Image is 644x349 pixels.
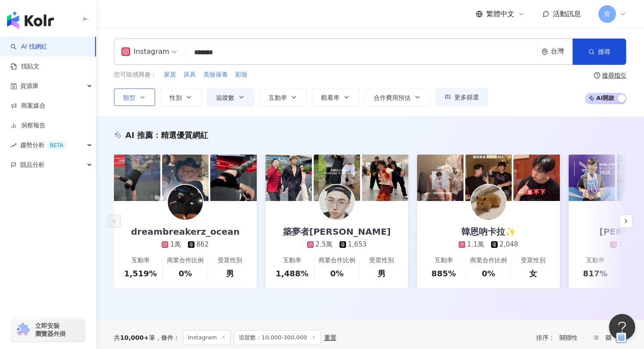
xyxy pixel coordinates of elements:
[207,88,254,106] button: 追蹤數
[573,39,626,65] button: 搜尋
[315,240,333,249] div: 2.5萬
[362,155,408,201] img: post-image
[20,76,39,96] span: 資源庫
[168,185,203,220] img: KOL Avatar
[46,141,67,150] div: BETA
[594,72,600,78] span: question-circle
[184,71,196,79] span: 床具
[167,256,204,265] div: 商業合作比例
[319,185,354,220] img: KOL Avatar
[20,135,67,155] span: 趨勢分析
[569,155,615,201] img: post-image
[536,331,591,345] div: 排序：
[470,256,507,265] div: 商業合作比例
[529,268,537,279] div: 女
[378,268,386,279] div: 男
[521,256,545,265] div: 受眾性別
[235,70,248,80] button: 彩妝
[417,201,560,288] a: 韓恩吶卡拉✨1.1萬2,048互動率885%商業合作比例0%受眾性別女
[482,268,495,279] div: 0%
[551,48,573,55] div: 台灣
[160,88,202,106] button: 性別
[465,155,512,201] img: post-image
[11,121,46,130] a: 洞察報告
[123,94,135,101] span: 類型
[454,94,479,101] span: 更多篩選
[121,45,169,59] div: Instagram
[7,11,54,29] img: logo
[203,70,228,80] button: 美妝保養
[114,334,155,341] div: 共 筆
[553,10,581,18] span: 活動訊息
[265,155,312,201] img: post-image
[226,268,234,279] div: 男
[234,330,321,345] span: 追蹤數：10,000-300,000
[216,94,234,101] span: 追蹤數
[122,226,248,238] div: dreambreakerz_ocean
[374,94,410,101] span: 合作費用預估
[609,314,635,340] iframe: Help Scout Beacon - Open
[114,88,155,106] button: 類型
[330,268,344,279] div: 0%
[131,256,150,265] div: 互動率
[432,268,456,279] div: 885%
[162,155,209,201] img: post-image
[283,256,301,265] div: 互動率
[11,62,39,71] a: 找貼文
[11,102,46,110] a: 商案媒合
[170,240,181,249] div: 1萬
[161,130,208,140] span: 精選優質網紅
[602,72,626,79] div: 搜尋指引
[196,240,209,249] div: 862
[348,240,367,249] div: 1,653
[114,155,160,201] img: post-image
[417,155,464,201] img: post-image
[124,268,157,279] div: 1,519%
[163,70,177,80] button: 家居
[318,256,355,265] div: 商業合作比例
[269,94,287,101] span: 互動率
[435,256,453,265] div: 互動率
[604,9,610,19] span: 窕
[210,155,257,201] img: post-image
[259,88,307,106] button: 互動率
[583,268,608,279] div: 817%
[619,240,636,249] div: 1.8萬
[120,334,149,341] span: 10,000+
[453,226,525,238] div: 韓恩吶卡拉✨
[467,240,484,249] div: 1.1萬
[314,155,360,201] img: post-image
[598,48,610,55] span: 搜尋
[435,88,488,106] button: 更多篩選
[203,71,228,79] span: 美妝保養
[312,88,359,106] button: 觀看率
[183,70,196,80] button: 床具
[541,49,548,55] span: environment
[183,330,230,345] span: Instagram
[364,88,430,106] button: 合作費用預估
[11,42,47,51] a: searchAI 找網紅
[265,201,408,288] a: 築夢者[PERSON_NAME]2.5萬1,653互動率1,488%商業合作比例0%受眾性別男
[274,226,400,238] div: 築夢者[PERSON_NAME]
[369,256,394,265] div: 受眾性別
[35,322,66,338] span: 立即安裝 瀏覽器外掛
[324,334,336,341] div: 重置
[14,323,31,337] img: chrome extension
[164,71,176,79] span: 家居
[486,9,514,19] span: 繁體中文
[170,94,182,101] span: 性別
[11,142,17,148] span: rise
[114,71,157,79] span: 您可能感興趣：
[155,334,180,341] span: 條件 ：
[235,71,248,79] span: 彩妝
[321,94,340,101] span: 觀看率
[114,201,257,288] a: dreambreakerz_ocean1萬862互動率1,519%商業合作比例0%受眾性別男
[471,185,506,220] img: KOL Avatar
[513,155,560,201] img: post-image
[559,331,586,345] span: 關聯性
[20,155,45,175] span: 競品分析
[125,130,208,141] div: AI 推薦 ：
[179,268,192,279] div: 0%
[218,256,242,265] div: 受眾性別
[11,318,85,342] a: chrome extension立即安裝 瀏覽器外掛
